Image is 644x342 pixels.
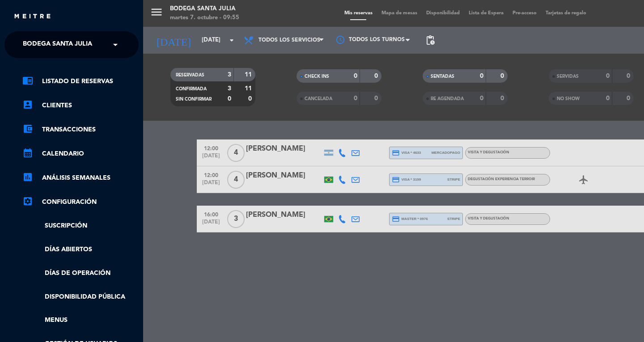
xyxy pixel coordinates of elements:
[22,245,139,255] a: Días abiertos
[23,35,92,54] span: Bodega Santa Julia
[22,123,33,134] i: account_balance_wallet
[22,100,139,111] a: account_boxClientes
[22,124,139,135] a: account_balance_walletTransacciones
[22,221,139,231] a: Suscripción
[22,196,33,207] i: settings_applications
[22,292,139,302] a: Disponibilidad pública
[22,268,139,279] a: Días de Operación
[22,197,139,207] a: Configuración
[22,148,139,159] a: calendar_monthCalendario
[22,148,33,158] i: calendar_month
[22,75,33,86] i: chrome_reader_mode
[22,172,33,182] i: assessment
[22,76,139,87] a: chrome_reader_modeListado de Reservas
[22,315,139,325] a: Menus
[22,173,139,183] a: assessmentANÁLISIS SEMANALES
[13,13,51,20] img: MEITRE
[22,99,33,110] i: account_box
